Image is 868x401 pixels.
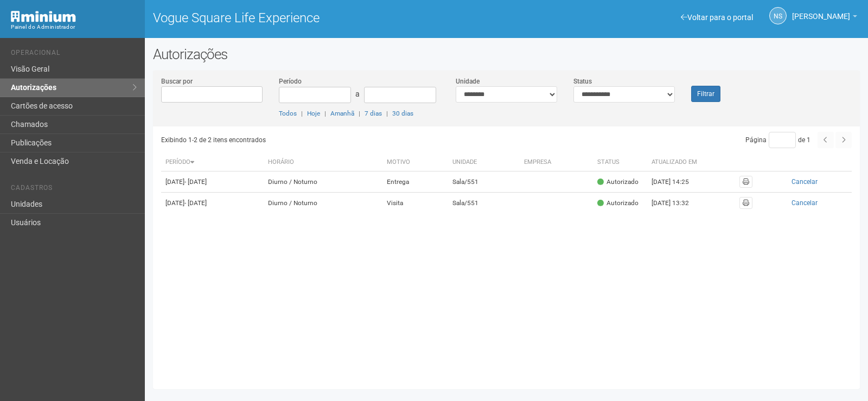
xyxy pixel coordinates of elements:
[769,7,787,24] a: NS
[761,197,847,209] button: Cancelar
[330,110,354,117] a: Amanhã
[161,193,264,214] td: [DATE]
[11,11,76,22] img: Minium
[359,110,360,117] span: |
[448,154,519,171] th: Unidade
[382,193,448,214] td: Visita
[11,184,137,195] li: Cadastros
[279,110,297,117] a: Todos
[382,171,448,193] td: Entrega
[597,177,639,187] div: Autorizado
[456,77,480,86] label: Unidade
[573,77,592,86] label: Status
[792,14,857,22] a: [PERSON_NAME]
[392,110,413,117] a: 30 dias
[691,86,720,102] button: Filtrar
[301,110,303,117] span: |
[161,154,264,171] th: Período
[264,171,383,193] td: Diurno / Noturno
[11,49,137,60] li: Operacional
[792,2,850,21] span: Nicolle Silva
[681,13,753,22] a: Voltar para o portal
[761,176,847,188] button: Cancelar
[355,90,360,98] span: a
[593,154,647,171] th: Status
[264,154,383,171] th: Horário
[597,199,639,208] div: Autorizado
[647,193,707,214] td: [DATE] 13:32
[647,171,707,193] td: [DATE] 14:25
[448,171,519,193] td: Sala/551
[184,178,207,186] span: - [DATE]
[153,46,860,62] h2: Autorizações
[264,193,383,214] td: Diurno / Noturno
[279,77,302,86] label: Período
[184,199,207,207] span: - [DATE]
[161,132,503,148] div: Exibindo 1-2 de 2 itens encontrados
[365,110,382,117] a: 7 dias
[520,154,593,171] th: Empresa
[647,154,707,171] th: Atualizado em
[153,11,499,25] h1: Vogue Square Life Experience
[307,110,320,117] a: Hoje
[161,171,264,193] td: [DATE]
[324,110,326,117] span: |
[386,110,388,117] span: |
[448,193,519,214] td: Sala/551
[382,154,448,171] th: Motivo
[161,77,193,86] label: Buscar por
[745,136,810,144] span: Página de 1
[11,22,137,32] div: Painel do Administrador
